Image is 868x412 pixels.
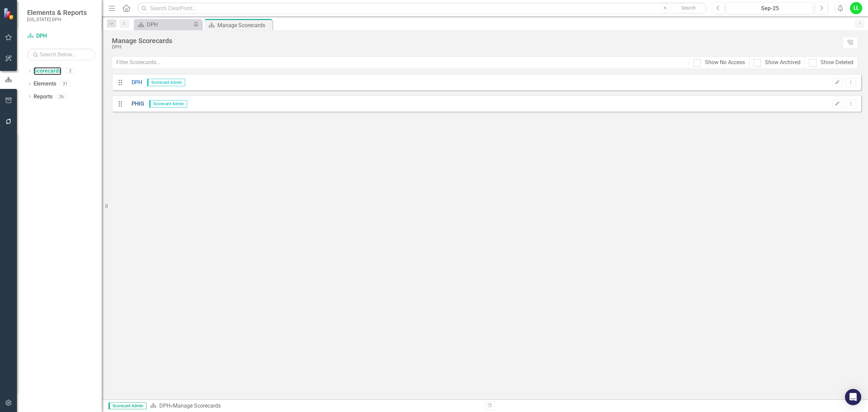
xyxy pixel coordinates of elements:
a: DPH [27,32,95,40]
div: Show No Access [705,59,745,67]
a: DPH [136,20,192,29]
span: Scorecard Admin [108,402,146,409]
a: Scorecards [34,67,61,75]
button: LL [850,2,862,14]
div: DPH [147,20,192,29]
div: Manage Scorecards [112,37,839,44]
button: Search [671,3,705,13]
div: Show Deleted [821,59,853,67]
span: Elements & Reports [27,8,87,17]
a: DPH [126,79,142,87]
button: Sep-25 [727,2,813,14]
a: Reports [34,93,53,101]
small: [US_STATE] DPH [27,17,87,22]
div: » Manage Scorecards [150,402,480,410]
span: Scorecard Admin [149,100,187,108]
div: Manage Scorecards [217,21,271,30]
div: 2 [65,68,76,74]
div: 26 [56,94,67,99]
a: DPH [159,402,170,409]
div: Sep-25 [729,4,811,13]
a: Elements [34,80,56,88]
input: Filter Scorecards... [112,56,689,69]
a: PHIG [126,100,144,108]
div: Open Intercom Messenger [845,389,861,405]
input: Search Below... [27,49,95,60]
span: Search [681,5,696,11]
div: Show Archived [765,59,801,67]
img: ClearPoint Strategy [3,8,15,20]
div: 31 [60,81,71,87]
input: Search ClearPoint... [137,2,707,14]
div: DPH [112,44,839,50]
span: Scorecard Admin [147,79,185,86]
